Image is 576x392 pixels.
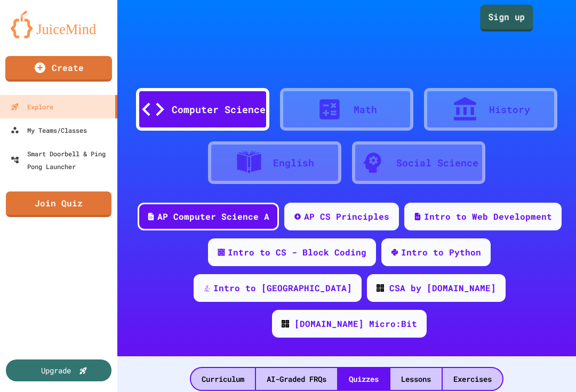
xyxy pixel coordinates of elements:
div: Lessons [390,368,442,390]
div: Intro to Python [401,246,481,259]
div: Explore [11,100,53,113]
div: English [273,156,314,170]
div: AI-Graded FRQs [256,368,337,390]
div: [DOMAIN_NAME] Micro:Bit [294,317,417,330]
div: CSA by [DOMAIN_NAME] [389,282,496,294]
div: Quizzes [338,368,389,390]
div: My Teams/Classes [11,124,87,137]
a: Join Quiz [6,191,111,217]
img: CODE_logo_RGB.png [377,284,384,292]
div: Exercises [443,368,502,390]
div: Intro to [GEOGRAPHIC_DATA] [213,282,352,294]
img: logo-orange.svg [11,11,107,38]
img: CODE_logo_RGB.png [282,320,289,327]
div: Intro to Web Development [424,210,552,223]
a: Create [5,56,112,82]
div: Curriculum [191,368,255,390]
div: History [489,102,530,117]
div: Math [354,102,377,117]
div: Upgrade [41,365,71,376]
div: AP Computer Science A [157,210,269,223]
div: Smart Doorbell & Ping Pong Launcher [11,147,113,173]
a: Sign up [480,5,533,31]
div: Social Science [396,156,478,170]
div: AP CS Principles [304,210,389,223]
div: Intro to CS - Block Coding [228,246,366,259]
div: Computer Science [172,102,266,117]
